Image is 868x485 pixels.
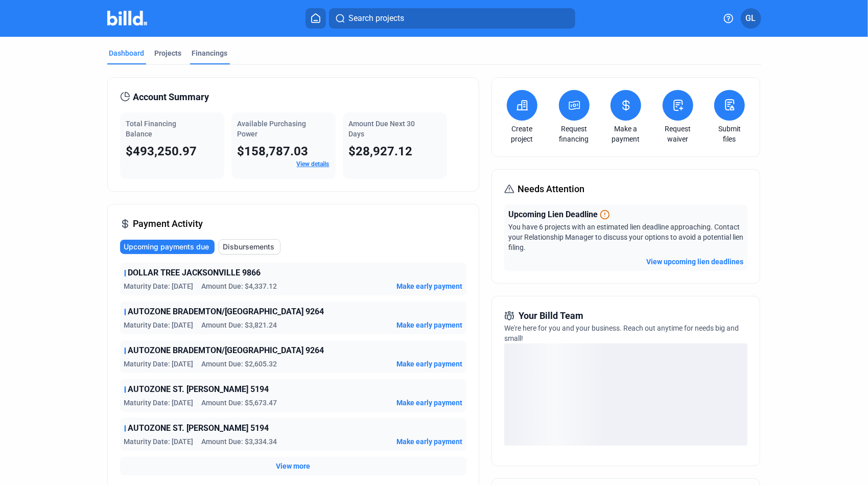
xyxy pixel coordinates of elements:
[712,124,747,144] a: Submit files
[124,242,209,252] span: Upcoming payments due
[276,461,310,471] button: View more
[396,320,462,330] button: Make early payment
[608,124,644,144] a: Make a payment
[202,359,277,369] span: Amount Due: $2,605.32
[396,398,462,408] button: Make early payment
[107,11,148,26] img: Billd Company Logo
[297,160,330,168] a: View details
[219,239,280,255] button: Disbursements
[128,344,324,357] span: AUTOZONE BRADEMTON/[GEOGRAPHIC_DATA] 9264
[120,240,215,254] button: Upcoming payments due
[741,8,761,29] button: GL
[202,281,277,291] span: Amount Due: $4,337.12
[124,281,194,291] span: Maturity Date: [DATE]
[238,120,307,138] span: Available Purchasing Power
[109,48,145,58] div: Dashboard
[192,48,228,58] div: Financings
[396,436,462,447] button: Make early payment
[124,320,194,330] span: Maturity Date: [DATE]
[155,48,182,58] div: Projects
[128,306,324,318] span: AUTOZONE BRADEMTON/[GEOGRAPHIC_DATA] 9264
[746,12,756,25] span: GL
[508,209,598,221] span: Upcoming Lien Deadline
[519,309,583,323] span: Your Billd Team
[396,281,462,291] button: Make early payment
[238,144,309,158] span: $158,787.03
[504,124,540,144] a: Create project
[124,359,194,369] span: Maturity Date: [DATE]
[504,343,747,446] div: loading
[202,436,277,447] span: Amount Due: $3,334.34
[223,242,275,252] span: Disbursements
[128,267,261,279] span: DOLLAR TREE JACKSONVILLE 9866
[124,436,194,447] span: Maturity Date: [DATE]
[349,120,415,138] span: Amount Due Next 30 Days
[124,398,194,408] span: Maturity Date: [DATE]
[202,398,277,408] span: Amount Due: $5,673.47
[556,124,592,144] a: Request financing
[329,8,575,29] button: Search projects
[126,120,177,138] span: Total Financing Balance
[396,359,462,369] button: Make early payment
[508,223,743,251] span: You have 6 projects with an estimated lien deadline approaching. Contact your Relationship Manage...
[133,217,203,231] span: Payment Activity
[128,383,269,396] span: AUTOZONE ST. [PERSON_NAME] 5194
[504,324,739,342] span: We're here for you and your business. Reach out anytime for needs big and small!
[348,12,404,25] span: Search projects
[518,182,584,196] span: Needs Attention
[646,257,743,267] button: View upcoming lien deadlines
[133,90,209,104] span: Account Summary
[349,144,413,158] span: $28,927.12
[202,320,277,330] span: Amount Due: $3,821.24
[128,422,269,434] span: AUTOZONE ST. [PERSON_NAME] 5194
[660,124,696,144] a: Request waiver
[126,144,197,158] span: $493,250.97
